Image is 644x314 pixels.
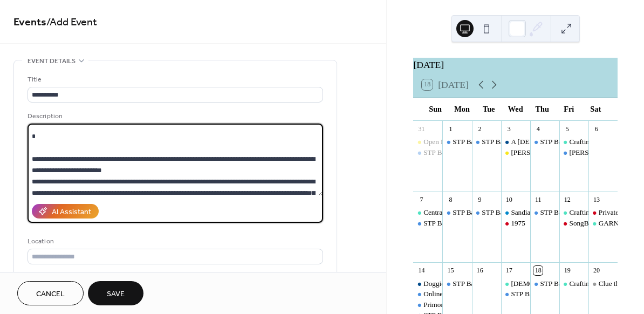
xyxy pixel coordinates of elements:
div: A Church Board Meeting [501,137,530,147]
div: GARNA presents Colorado Environmental Film Fest [588,219,618,228]
div: Sandia Hearing Aid Center [501,208,530,217]
div: Sandia Hearing Aid Center [511,208,587,217]
button: Cancel [17,281,84,305]
div: STP Baby with the bath water rehearsals [453,137,568,147]
div: Primordial Sound Meditation with Priti Chanda Klco [413,300,442,310]
div: Open Mic [413,137,442,147]
div: 1975 [501,219,530,228]
div: STP Baby with the bath water rehearsals [511,289,626,299]
div: Title [28,74,321,85]
div: 10 [504,195,513,204]
div: STP Baby with the bath water rehearsals [413,148,442,158]
div: 14 [417,266,426,275]
div: 12 [563,195,572,204]
div: 4 [533,124,543,133]
div: Salida Moth Mixed ages auditions [559,148,588,158]
div: 11 [533,195,543,204]
div: 3 [504,124,513,133]
div: Crafting Circle [570,279,612,289]
div: AI Assistant [52,207,91,218]
div: 5 [563,124,572,133]
div: 1 [446,124,455,133]
div: 18 [533,266,543,275]
div: STP Baby with the bath water rehearsals [453,279,568,289]
div: STP Baby with the bath water rehearsals [453,208,568,217]
div: 17 [504,266,513,275]
div: 6 [592,124,601,133]
div: Tue [475,98,502,120]
div: 19 [563,266,572,275]
span: / Add Event [46,12,97,33]
div: Crafting Circle [570,208,612,217]
div: STP Baby with the bath water rehearsals [530,279,559,289]
div: 15 [446,266,455,275]
div: 1975 [511,219,525,228]
div: Description [28,111,321,122]
div: [DATE] [413,58,618,72]
div: STP Baby with the bath water rehearsals [423,219,539,228]
div: A [DEMOGRAPHIC_DATA] Board Meeting [511,137,641,147]
div: 13 [592,195,601,204]
button: AI Assistant [32,204,99,219]
div: 7 [417,195,426,204]
div: Sat [582,98,609,120]
div: Thu [529,98,556,120]
div: STP Baby with the bath water rehearsals [482,208,597,217]
div: Central Colorado Humanist [413,208,442,217]
div: STP Baby with the bath water rehearsals [442,279,471,289]
div: 2 [475,124,484,133]
div: Crafting Circle [570,137,612,147]
div: Open Mic [423,137,452,147]
span: Event details [28,56,76,67]
div: Location [28,236,321,247]
div: Online Silent Auction for Campout for the cause ends [423,289,576,299]
div: SongBird Rehearsal [570,219,627,228]
div: Online Silent Auction for Campout for the cause ends [413,289,442,299]
div: 31 [417,124,426,133]
div: Doggie Market [413,279,442,289]
div: STP Baby with the bath water rehearsals [472,137,501,147]
div: Clue the Movie [588,279,618,289]
div: SongBird Rehearsal [559,219,588,228]
div: Matt Flinner Trio opening guest Briony Hunn [501,148,530,158]
div: Fri [556,98,583,120]
div: Crafting Circle [559,279,588,289]
span: Cancel [36,289,65,300]
div: STP Baby with the bath water rehearsals [530,137,559,147]
div: STP Baby with the bath water rehearsals [442,208,471,217]
div: Wed [502,98,529,120]
div: Shamanic Healing Circle with Sarah Sol [501,279,530,289]
div: Crafting Circle [559,137,588,147]
div: Primordial Sound Meditation with [PERSON_NAME] [423,300,579,310]
div: Doggie Market [423,279,467,289]
div: 20 [592,266,601,275]
div: STP Baby with the bath water rehearsals [413,219,442,228]
div: Central [US_STATE] Humanist [423,208,513,217]
div: STP Baby with the bath water rehearsals [501,289,530,299]
span: Save [107,289,125,300]
div: Clue the Movie [599,279,643,289]
div: Sun [422,98,449,120]
div: STP Baby with the bath water rehearsals [423,148,539,158]
div: STP Baby with the bath water rehearsals [482,137,597,147]
a: Events [13,12,46,33]
div: 8 [446,195,455,204]
div: Private rehearsal [588,208,618,217]
div: STP Baby with the bath water rehearsals [442,137,471,147]
div: 9 [475,195,484,204]
div: STP Baby with the bath water rehearsals [530,208,559,217]
div: Crafting Circle [559,208,588,217]
div: STP Baby with the bath water rehearsals [472,208,501,217]
div: 16 [475,266,484,275]
button: Save [88,281,143,305]
div: Mon [449,98,476,120]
